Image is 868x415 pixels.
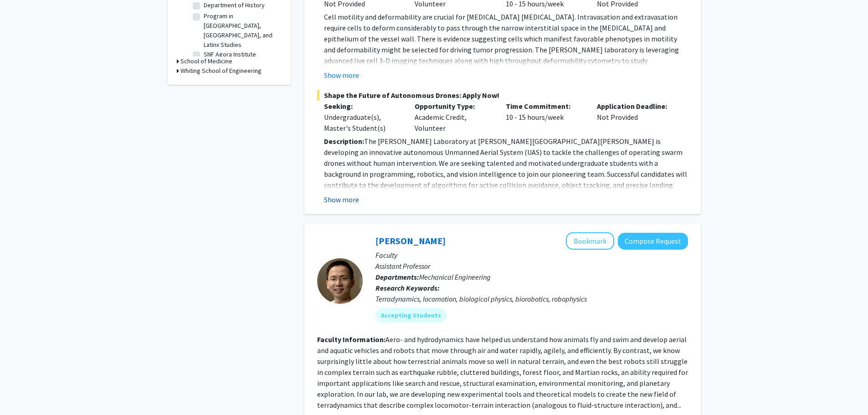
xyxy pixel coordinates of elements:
button: Add Chen Li to Bookmarks [566,232,614,250]
b: Faculty Information: [317,335,385,344]
div: 10 - 15 hours/week [499,101,590,133]
p: Opportunity Type: [415,101,492,112]
fg-read-more: Aero- and hydrodynamics have helped us understand how animals fly and swim and develop aerial and... [317,335,688,410]
mat-chip: Accepting Students [375,308,447,323]
span: Mechanical Engineering [419,272,491,282]
div: Not Provided [590,101,681,133]
b: Departments: [375,272,419,282]
p: The [PERSON_NAME] Laboratory at [PERSON_NAME][GEOGRAPHIC_DATA][PERSON_NAME] is developing an inno... [324,136,688,201]
button: Show more [324,194,359,205]
p: Time Commitment: [506,101,583,112]
h3: Whiting School of Engineering [180,66,262,76]
button: Show more [324,70,359,81]
a: [PERSON_NAME] [375,235,446,246]
button: Compose Request to Chen Li [618,233,688,250]
span: Shape the Future of Autonomous Drones: Apply Now! [317,90,688,101]
p: Assistant Professor [375,261,688,272]
b: Research Keywords: [375,283,440,292]
h3: School of Medicine [180,56,232,66]
label: Program in [GEOGRAPHIC_DATA], [GEOGRAPHIC_DATA], and Latinx Studies [204,11,279,50]
strong: Description: [324,137,364,146]
p: Seeking: [324,101,401,112]
label: SNF Agora Institute [204,50,256,59]
iframe: Chat [7,374,39,408]
div: Academic Credit, Volunteer [408,101,499,133]
div: Undergraduate(s), Master's Student(s) [324,112,401,133]
p: Faculty [375,250,688,261]
label: Department of History [204,0,265,10]
div: Terradynamics, locomotion, biological physics, biorobotics, robophysics [375,293,688,304]
p: Application Deadline: [597,101,674,112]
p: Cell motility and deformability are crucial for [MEDICAL_DATA] [MEDICAL_DATA]. Intravasation and ... [324,11,688,77]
